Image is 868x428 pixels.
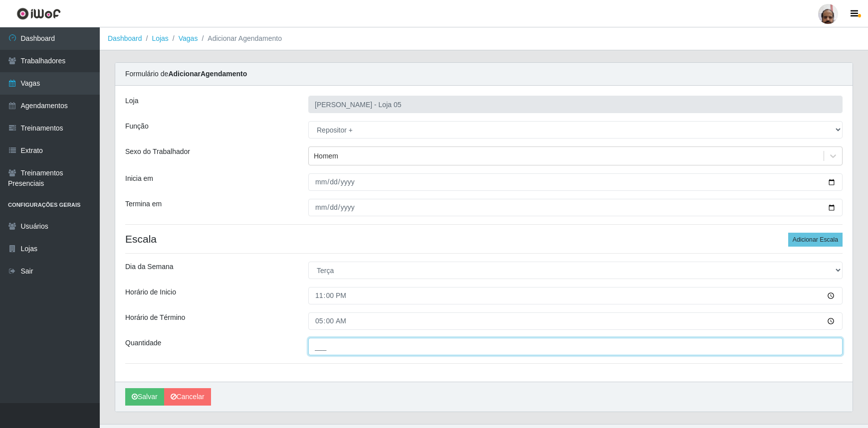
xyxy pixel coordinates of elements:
input: 00:00 [308,312,843,330]
label: Sexo do Trabalhador [125,146,190,157]
a: Dashboard [108,34,142,42]
strong: Adicionar Agendamento [168,70,247,78]
label: Dia da Semana [125,262,174,272]
label: Termina em [125,199,162,209]
nav: breadcrumb [100,27,868,50]
div: Formulário de [115,63,853,86]
div: Homem [314,151,338,161]
h4: Escala [125,233,843,245]
li: Adicionar Agendamento [198,33,282,44]
a: Cancelar [164,388,211,406]
input: Informe a quantidade... [308,338,843,355]
button: Adicionar Escala [788,233,843,247]
label: Função [125,121,149,132]
a: Lojas [152,34,168,42]
label: Quantidade [125,338,161,348]
a: Vagas [179,34,198,42]
label: Horário de Término [125,312,185,323]
input: 00/00/0000 [308,173,843,191]
button: Salvar [125,388,164,406]
img: CoreUI Logo [16,7,61,20]
label: Inicia em [125,173,153,184]
input: 00/00/0000 [308,199,843,216]
input: 00:00 [308,287,843,304]
label: Horário de Inicio [125,287,176,297]
label: Loja [125,96,138,106]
